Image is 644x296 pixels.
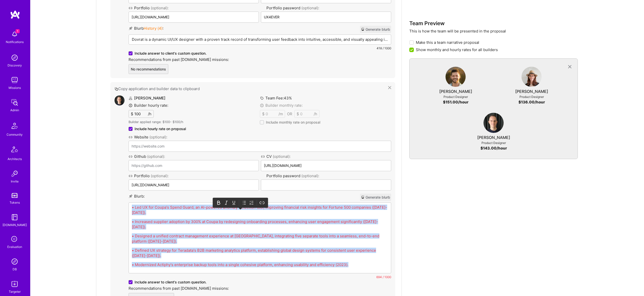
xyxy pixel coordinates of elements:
[10,279,20,289] img: Skill Targeter
[132,233,388,244] p: • Designed a unified contract management experience at [GEOGRAPHIC_DATA], integrating five separa...
[131,111,133,117] span: $
[129,160,259,171] input: https://github.com
[416,47,498,52] span: Show monthly and hourly rates for all builders
[9,85,21,90] div: Missions
[129,5,259,11] label: Portfolio
[360,194,391,201] button: Generate blurb
[135,51,207,56] span: Include answer to client's custom question.
[133,110,148,118] input: XX
[515,89,548,94] div: [PERSON_NAME]
[129,141,391,152] input: https://website.com
[10,75,20,85] img: teamwork
[129,134,391,140] label: Website
[481,140,506,145] div: Product Designer
[446,67,466,87] img: User Avatar
[10,212,20,222] img: guide book
[3,222,27,228] div: [DOMAIN_NAME]
[129,26,164,33] label: Blurb :
[10,200,20,205] div: Tokens
[114,95,125,105] img: User Avatar
[129,194,145,201] label: Blurb :
[114,86,388,91] button: Copy application and builder data to clipboard
[484,113,504,133] img: User Avatar
[567,64,573,70] i: icon CloseGray
[299,110,314,118] input: XX
[129,96,166,100] label: [PERSON_NAME]
[444,94,468,99] div: Product Designer
[521,67,542,89] a: User Avatar
[261,154,391,159] label: CV
[151,173,169,178] span: (optional):
[129,64,168,74] button: No recommendations
[129,154,259,159] label: Github
[409,28,578,34] p: This is how the team will be presented in the proposal
[135,126,186,131] span: Include hourly rate on proposal
[416,40,479,45] span: Make this a team narrative proposal
[360,26,391,33] button: Generate blurb
[409,20,578,26] h3: Team Preview
[10,29,20,39] img: bell
[260,103,303,108] label: Builder monthly rate:
[129,120,186,124] p: Builder applied range: $ 100 - $ 100 /h
[9,120,21,132] img: Community
[477,135,510,140] div: [PERSON_NAME]
[446,67,466,89] a: User Avatar
[151,6,169,10] span: (optional):
[361,195,365,199] i: icon CrystalBall
[135,280,207,285] span: Include answer to client's custom question.
[301,173,319,178] span: (optional):
[261,5,391,11] label: Portfolio password
[10,53,20,63] img: discovery
[6,39,24,45] div: Notifications
[278,111,283,117] span: /m
[7,132,23,137] div: Community
[132,205,388,215] p: • Led UX for Coupa's Spend Guard, an AI-powered anomaly detection tool, improving financial risk ...
[132,262,388,267] p: • Modernized Actiphy's enterprise backup tools into a single cohesive platform, enhancing usabili...
[129,57,391,62] label: Recommendations from past [DOMAIN_NAME] missions:
[132,248,388,258] p: • Defined UX strategy for Teradata's B2B marketing analytics platform, establishing global design...
[16,29,20,33] span: 1
[10,256,20,267] img: Admin Search
[361,27,365,31] i: icon CrystalBall
[132,219,388,230] p: • Increased supplier adoption by 300% at Coupa by redesigning onboarding processes, enhancing use...
[129,286,391,291] label: Recommendations from past [DOMAIN_NAME] missions:
[439,89,472,94] div: [PERSON_NAME]
[129,46,391,51] div: 418 / 1000
[10,10,20,19] img: logo
[287,111,292,117] div: OR
[114,87,118,91] i: icon Copy
[10,169,20,179] img: Invite
[148,111,151,117] span: /h
[9,289,21,294] div: Targeter
[301,6,319,10] span: (optional):
[261,173,391,178] label: Portfolio password
[260,95,292,101] label: Team Fee: 43 %
[518,99,545,105] div: $ 136.00 /hour
[273,154,291,159] span: (optional):
[149,135,167,139] span: (optional):
[9,144,21,156] img: Architects
[129,274,391,280] div: 694 / 1000
[10,235,19,244] i: icon SelectionTeam
[12,193,18,198] img: tokens
[484,113,504,135] a: User Avatar
[266,120,320,125] span: Include monthly rate on proposal
[129,103,168,108] label: Builder hourly rate:
[11,179,19,184] div: Invite
[13,267,17,272] div: DB
[314,111,317,117] span: /h
[265,110,278,118] input: XX
[388,86,391,89] i: icon Close
[521,67,542,87] img: User Avatar
[8,63,22,68] div: Discovery
[10,97,20,107] img: admin teamwork
[129,173,259,178] label: Portfolio
[7,244,22,249] div: Evaluation
[443,99,468,105] div: $ 151.00 /hour
[480,145,507,151] div: $ 143.00 /hour
[10,107,19,113] div: Admin
[262,111,265,117] span: $
[144,26,163,31] span: History ( 4 )
[132,37,388,42] p: Dovrat is a dynamic UI/UX designer with a proven track record of transforming user feedback into ...
[8,156,22,162] div: Architects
